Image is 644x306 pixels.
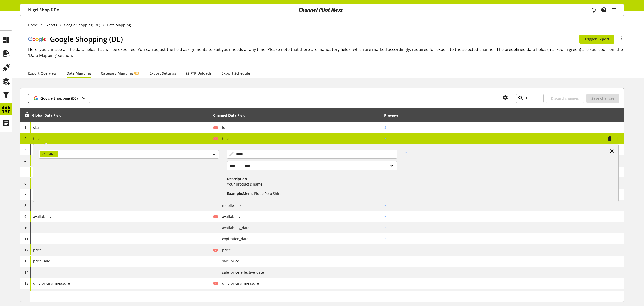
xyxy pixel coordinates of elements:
[20,4,624,16] nav: main navigation
[28,36,46,43] img: logo
[218,258,239,264] span: sale_price
[33,136,40,141] span: title
[33,96,38,101] img: icon
[384,270,622,275] h2: -
[218,214,240,219] span: availability
[218,203,241,208] span: mobile_link
[149,71,176,76] a: Export Settings
[33,214,51,219] span: availability
[48,151,54,157] span: title
[33,248,42,252] span: price
[33,281,70,286] span: unit_pricing_measure
[24,281,28,286] span: 15
[546,94,584,103] button: Discard changes
[32,113,62,118] div: Global Data Field
[218,270,264,275] span: sale_price_effective_date
[24,270,28,275] span: 14
[384,258,622,264] h2: -
[218,236,248,241] span: expiration_date
[186,71,212,76] a: (S)FTP Uploads
[384,136,603,141] h2: -
[586,94,619,103] button: Save changes
[384,125,622,130] h2: 3
[24,203,26,208] span: 8
[227,176,395,181] h4: Description
[33,270,34,275] span: -
[215,215,217,218] span: M
[57,7,59,13] span: ▾
[42,22,60,28] a: Exports
[384,247,622,253] h2: -
[45,22,57,28] span: Exports
[384,214,622,219] h2: -
[24,181,26,186] span: 6
[33,125,39,130] span: sku
[33,259,50,263] span: price_sale
[24,192,26,197] span: 7
[24,136,26,141] span: 2
[215,126,217,129] span: M
[585,36,609,42] span: Trigger Export
[24,112,29,117] span: Unlock to reorder rows
[384,203,622,208] h2: -
[218,125,225,130] span: id
[33,236,34,241] span: -
[218,281,259,286] span: unit_pricing_measure
[33,225,34,230] span: -
[24,259,28,263] span: 13
[28,46,624,58] h2: Here, you can see all the data fields that will be exported. You can adjust the field assignments...
[50,34,579,44] h1: Google Shopping (DE)
[24,214,26,219] span: 9
[579,35,614,44] button: Trigger Export
[591,96,614,101] span: Save changes
[33,203,34,208] span: -
[222,71,250,76] a: Export Schedule
[227,191,243,196] span: Example:
[384,236,622,241] h2: -
[227,181,395,187] p: Your product's name
[28,7,59,13] p: Nigel Shop DE
[24,125,26,130] span: 1
[28,22,38,28] span: Home
[213,113,246,118] div: Channel Data Field
[215,282,217,285] span: M
[24,236,28,241] span: 11
[28,22,41,28] a: Home
[218,225,250,230] span: availability_date
[67,71,91,76] a: Data Mapping
[22,112,29,118] div: Unlock to reorder rows
[215,137,217,140] span: M
[40,96,78,101] span: Google Shopping (DE)
[24,147,26,152] span: 3
[24,248,28,252] span: 12
[551,96,579,101] span: Discard changes
[243,191,281,196] span: Men's Pique Polo Shirt
[24,170,26,174] span: 5
[28,71,56,76] a: Export Overview
[24,158,26,163] span: 4
[384,225,622,230] h2: -
[218,136,229,141] span: title
[397,146,617,196] div: -
[384,113,398,118] div: Preview
[28,94,90,103] button: Google Shopping (DE)
[384,281,622,286] h2: -
[136,72,138,75] span: AI
[24,225,28,230] span: 10
[101,71,139,76] a: Category MappingAI
[218,247,231,253] span: price
[215,249,217,252] span: M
